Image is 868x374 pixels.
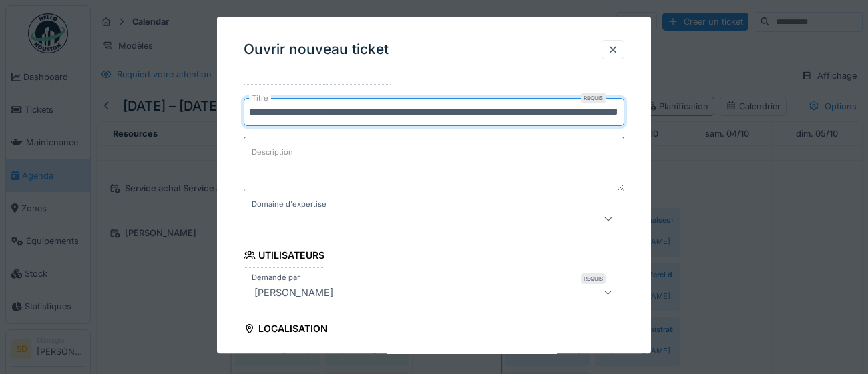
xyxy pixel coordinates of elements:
[249,273,302,284] label: Demandé par
[249,93,271,104] label: Titre
[249,199,329,210] label: Domaine d'expertise
[244,319,328,342] div: Localisation
[581,93,606,103] div: Requis
[249,144,296,161] label: Description
[244,245,324,268] div: Utilisateurs
[244,62,391,85] div: Informations générales
[244,41,389,58] h3: Ouvrir nouveau ticket
[581,274,606,285] div: Requis
[249,285,339,301] div: [PERSON_NAME]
